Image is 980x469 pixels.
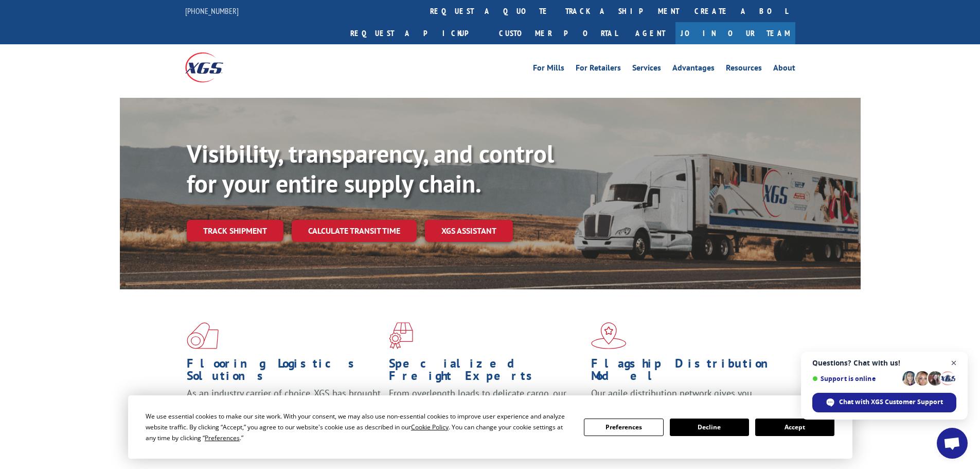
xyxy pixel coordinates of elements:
a: XGS ASSISTANT [425,220,513,242]
a: About [773,64,795,75]
button: Preferences [584,419,663,436]
span: Close chat [948,357,960,370]
span: Preferences [205,433,240,442]
div: Open chat [937,428,968,459]
img: xgs-icon-total-supply-chain-intelligence-red [187,322,219,349]
span: Our agile distribution network gives you nationwide inventory management on demand. [591,387,780,411]
a: Join Our Team [675,22,795,44]
a: [PHONE_NUMBER] [185,6,239,16]
a: Request a pickup [343,22,491,44]
a: For Retailers [576,64,621,75]
a: Advantages [672,64,715,75]
a: Track shipment [187,220,283,241]
span: As an industry carrier of choice, XGS has brought innovation and dedication to flooring logistics... [187,387,381,424]
span: Cookie Policy [411,423,449,431]
div: Cookie Consent Prompt [128,395,852,459]
a: Services [632,64,661,75]
a: Agent [625,22,675,44]
b: Visibility, transparency, and control for your entire supply chain. [187,137,554,199]
img: xgs-icon-flagship-distribution-model-red [591,322,627,349]
a: Resources [726,64,762,75]
a: Customer Portal [491,22,625,44]
div: We use essential cookies to make our site work. With your consent, we may also use non-essential ... [146,411,572,443]
h1: Specialized Freight Experts [389,357,583,387]
span: Support is online [812,375,899,383]
div: Chat with XGS Customer Support [812,393,956,412]
span: Chat with XGS Customer Support [839,397,943,407]
span: Questions? Chat with us! [812,359,956,367]
a: Calculate transit time [292,220,417,242]
a: For Mills [533,64,564,75]
button: Decline [670,419,749,436]
h1: Flooring Logistics Solutions [187,357,381,387]
p: From overlength loads to delicate cargo, our experienced staff knows the best way to move your fr... [389,387,583,433]
img: xgs-icon-focused-on-flooring-red [389,322,413,349]
h1: Flagship Distribution Model [591,357,786,387]
button: Accept [755,419,834,436]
